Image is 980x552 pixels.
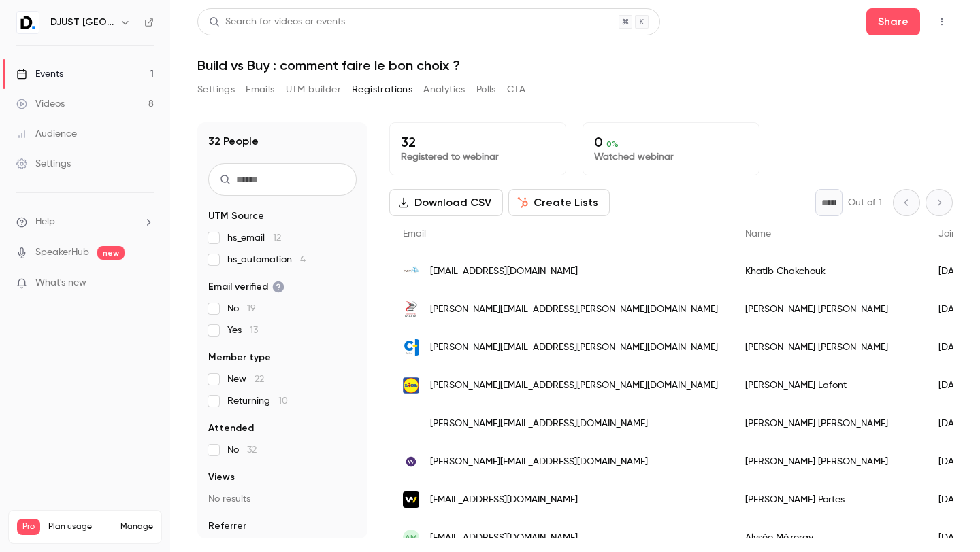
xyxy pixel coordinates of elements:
[866,8,920,35] button: Share
[209,15,345,29] div: Search for videos or events
[606,139,619,149] span: 0 %
[50,16,114,29] h6: DJUST [GEOGRAPHIC_DATA]
[423,79,465,101] button: Analytics
[35,245,89,260] a: SpeakerHub
[197,57,953,73] h1: Build vs Buy : comment faire le bon choix ?
[120,521,153,532] a: Manage
[208,519,246,533] span: Referrer
[48,521,112,532] span: Plan usage
[97,246,125,260] span: new
[273,233,281,243] span: 12
[403,339,419,356] img: castorama.fr
[732,404,925,443] div: [PERSON_NAME] [PERSON_NAME]
[17,519,40,535] span: Pro
[35,276,86,290] span: What's new
[208,421,254,435] span: Attended
[227,324,258,337] span: Yes
[403,453,419,470] img: wavestone.com
[16,67,63,81] div: Events
[732,366,925,404] div: [PERSON_NAME] Lafont
[430,531,578,545] span: [EMAIL_ADDRESS][DOMAIN_NAME]
[405,532,417,544] span: AM
[208,351,271,364] span: Member type
[16,215,154,229] li: help-dropdown-opener
[208,209,264,223] span: UTM Source
[430,264,578,279] span: [EMAIL_ADDRESS][DOMAIN_NAME]
[16,97,65,111] div: Videos
[16,127,77,141] div: Audience
[430,493,578,507] span: [EMAIL_ADDRESS][DOMAIN_NAME]
[403,421,419,427] img: mobl.fr
[403,263,419,279] img: paypos.tn
[286,79,341,101] button: UTM builder
[430,455,648,469] span: [PERSON_NAME][EMAIL_ADDRESS][DOMAIN_NAME]
[227,394,288,408] span: Returning
[246,79,274,101] button: Emails
[137,277,154,290] iframe: Noticeable Trigger
[401,134,555,150] p: 32
[430,379,718,393] span: [PERSON_NAME][EMAIL_ADDRESS][PERSON_NAME][DOMAIN_NAME]
[476,79,496,101] button: Polls
[208,133,259,150] h1: 32 People
[208,470,235,484] span: Views
[227,373,264,386] span: New
[732,290,925,328] div: [PERSON_NAME] [PERSON_NAME]
[507,79,525,101] button: CTA
[255,375,264,384] span: 22
[745,229,771,239] span: Name
[403,377,419,394] img: lidl.fr
[508,189,610,216] button: Create Lists
[732,252,925,290] div: Khatib Chakchouk
[227,302,256,315] span: No
[250,326,258,335] span: 13
[247,445,257,455] span: 32
[430,417,648,431] span: [PERSON_NAME][EMAIL_ADDRESS][DOMAIN_NAME]
[732,328,925,366] div: [PERSON_NAME] [PERSON_NAME]
[430,303,718,317] span: [PERSON_NAME][EMAIL_ADDRESS][PERSON_NAME][DOMAIN_NAME]
[227,443,257,457] span: No
[300,255,306,264] span: 4
[247,304,256,313] span: 19
[17,12,39,33] img: DJUST France
[208,492,357,506] p: No results
[352,79,412,101] button: Registrations
[35,215,55,229] span: Help
[197,79,235,101] button: Settings
[430,341,718,355] span: [PERSON_NAME][EMAIL_ADDRESS][PERSON_NAME][DOMAIN_NAME]
[403,301,419,317] img: groupe-riaux.fr
[278,396,288,406] span: 10
[403,491,419,508] img: webqam.fr
[848,196,882,209] p: Out of 1
[732,481,925,519] div: [PERSON_NAME] Portes
[389,189,503,216] button: Download CSV
[16,157,71,171] div: Settings
[403,229,426,239] span: Email
[208,280,284,294] span: Email verified
[594,134,748,150] p: 0
[227,253,306,266] span: hs_automation
[732,443,925,481] div: [PERSON_NAME] [PERSON_NAME]
[594,150,748,164] p: Watched webinar
[227,231,281,245] span: hs_email
[401,150,555,164] p: Registered to webinar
